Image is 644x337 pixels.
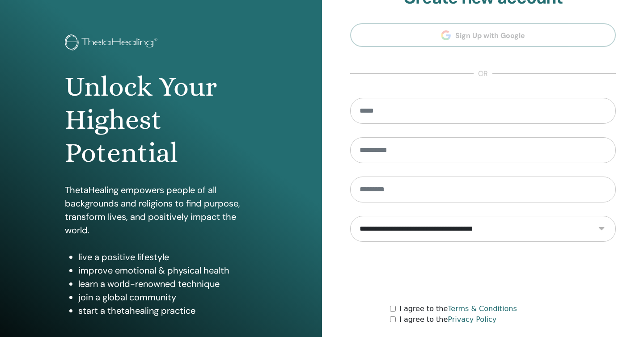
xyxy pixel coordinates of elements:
label: I agree to the [399,314,496,325]
p: ThetaHealing empowers people of all backgrounds and religions to find purpose, transform lives, a... [65,183,257,237]
li: start a thetahealing practice [78,304,257,317]
li: live a positive lifestyle [78,250,257,264]
a: Privacy Policy [448,315,496,324]
li: improve emotional & physical health [78,264,257,277]
li: learn a world-renowned technique [78,277,257,291]
iframe: reCAPTCHA [415,255,551,290]
span: or [474,68,492,79]
h1: Unlock Your Highest Potential [65,70,257,170]
label: I agree to the [399,303,517,314]
li: join a global community [78,291,257,304]
a: Terms & Conditions [448,304,517,313]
